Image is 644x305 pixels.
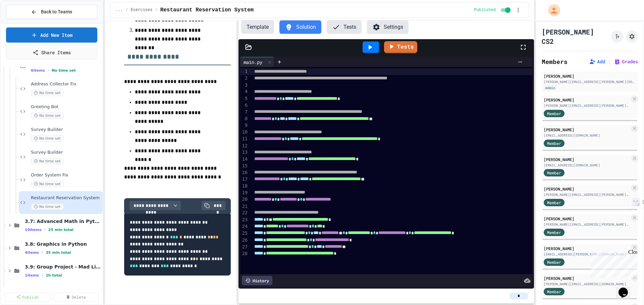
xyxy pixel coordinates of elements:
span: 3.9: Group Project - Mad Libs [25,264,101,270]
span: No time set [31,158,64,164]
div: [PERSON_NAME][EMAIL_ADDRESS][PERSON_NAME][DOMAIN_NAME] [544,103,630,108]
div: [PERSON_NAME] [544,97,630,103]
span: Survey Builder [31,150,101,155]
span: ... [116,7,123,13]
div: [PERSON_NAME] [544,186,630,192]
span: | [608,58,611,66]
div: [PERSON_NAME][EMAIL_ADDRESS][PERSON_NAME][DOMAIN_NAME] [544,79,636,84]
span: 35 min total [46,250,71,255]
span: Member [547,140,561,146]
a: Publish [5,292,50,302]
div: 25 [240,230,249,237]
span: No time set [31,204,64,210]
div: [PERSON_NAME] [544,127,630,133]
div: [PERSON_NAME][EMAIL_ADDRESS][DOMAIN_NAME] [544,282,630,287]
div: [PERSON_NAME] [544,156,630,162]
span: Member [547,200,561,206]
div: 20 [240,196,249,203]
div: 13 [240,149,249,156]
div: 4 [240,88,249,95]
div: 10 [240,129,249,136]
div: My Account [541,3,562,18]
div: 2 [240,75,249,82]
button: Settings [367,20,409,34]
iframe: chat widget [616,278,637,298]
div: Chat with us now!Close [3,3,46,43]
div: 9 [240,122,249,129]
span: Restaurant Reservation System [160,6,254,14]
button: Solution [279,20,321,34]
span: / [125,7,128,13]
span: 3.10: Unit Summary [25,287,101,293]
span: • [48,68,49,73]
div: 11 [240,136,249,142]
div: 14 [240,156,249,163]
div: 28 [240,250,249,257]
h1: [PERSON_NAME] CS2 [542,27,608,46]
div: 24 [240,223,249,230]
span: Order System Fix [31,172,101,178]
span: / [155,7,157,13]
span: • [42,273,43,278]
div: main.py [240,57,274,67]
span: Published [474,7,496,13]
div: 18 [240,183,249,189]
div: Content is published and visible to students [474,6,512,14]
div: 5 [240,95,249,102]
div: [PERSON_NAME] [544,245,630,251]
div: 21 [240,203,249,210]
span: Member [547,229,561,235]
span: No time set [52,68,76,73]
div: 6 [240,102,249,109]
span: 10 items [25,228,42,232]
iframe: chat widget [588,249,637,278]
div: 16 [240,169,249,176]
div: [EMAIL_ADDRESS][DOMAIN_NAME] [544,163,630,168]
span: Member [547,259,561,265]
div: 22 [240,210,249,216]
span: 1h total [46,273,62,278]
span: Back to Teams [41,8,72,15]
div: 1 [240,68,249,75]
span: Greeting Bot [31,104,101,110]
button: Back to Teams [6,5,97,19]
h2: Members [542,57,568,66]
div: 27 [240,244,249,250]
span: 4 items [25,250,39,255]
span: Address Collector Fix [31,81,101,87]
span: • [42,250,43,255]
div: main.py [240,59,266,66]
button: Click to see fork details [611,30,623,43]
button: Template [241,20,274,34]
div: [EMAIL_ADDRESS][PERSON_NAME][DOMAIN_NAME] [544,252,630,257]
a: Add New Item [6,27,97,43]
span: 3.8: Graphics in Python [25,241,101,247]
span: No time set [31,112,64,119]
div: 12 [240,143,249,149]
div: [PERSON_NAME][EMAIL_ADDRESS][PERSON_NAME][DOMAIN_NAME] [544,192,630,197]
span: 3.7: Advanced Math in Python [25,218,101,224]
div: 19 [240,189,249,196]
span: Member [547,289,561,295]
button: Tests [327,20,362,34]
span: • [44,227,46,232]
div: [PERSON_NAME] [544,275,630,281]
div: [PERSON_NAME] [544,216,630,222]
span: No time set [31,90,64,96]
div: Admin [544,85,556,91]
span: Restaurant Reservation System [31,195,101,201]
div: 7 [240,109,249,116]
div: 23 [240,217,249,223]
button: Add [589,58,605,65]
div: [EMAIL_ADDRESS][DOMAIN_NAME] [544,133,630,138]
div: [PERSON_NAME] [544,73,636,79]
div: 26 [240,237,249,244]
div: 15 [240,163,249,169]
div: History [242,276,272,285]
span: No time set [31,135,64,142]
div: [PERSON_NAME][EMAIL_ADDRESS][PERSON_NAME][DOMAIN_NAME] [544,222,630,227]
span: 1 items [25,273,39,278]
a: Delete [53,292,99,302]
a: Share Items [6,45,97,60]
span: Exercises [131,7,153,13]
